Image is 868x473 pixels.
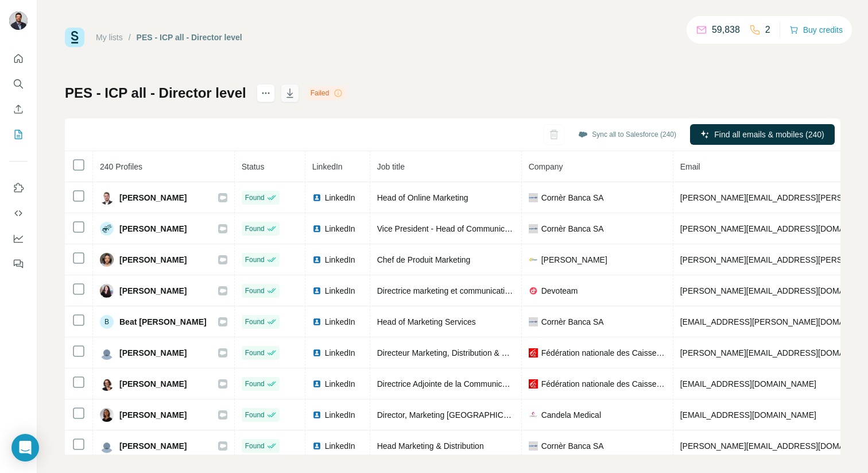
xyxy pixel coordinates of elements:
[541,316,604,328] span: Cornèr Banca SA
[9,11,28,30] img: Avatar
[245,348,265,358] span: Found
[570,126,684,143] button: Sync all to Salesforce (240)
[9,228,28,249] button: Dashboard
[9,253,28,274] button: Feedback
[119,409,187,421] span: [PERSON_NAME]
[377,410,571,420] span: Director, Marketing [GEOGRAPHIC_DATA] and DACH
[377,379,520,389] span: Directrice Adjointe de la Communication
[312,255,321,264] img: LinkedIn logo
[9,178,28,198] button: Use Surfe on LinkedIn
[529,224,538,233] img: company-logo
[312,441,321,451] img: LinkedIn logo
[529,410,538,420] img: company-logo
[9,124,28,145] button: My lists
[529,162,563,171] span: Company
[137,32,242,43] div: PES - ICP all - Director level
[312,317,321,326] img: LinkedIn logo
[65,84,246,102] h1: PES - ICP all - Director level
[9,48,28,69] button: Quick start
[312,348,321,357] img: LinkedIn logo
[680,410,816,420] span: [EMAIL_ADDRESS][DOMAIN_NAME]
[377,162,405,171] span: Job title
[9,74,28,94] button: Search
[529,348,538,357] img: company-logo
[65,28,84,47] img: Surfe Logo
[325,347,355,359] span: LinkedIn
[325,409,355,421] span: LinkedIn
[100,408,114,422] img: Avatar
[119,440,187,452] span: [PERSON_NAME]
[377,317,476,326] span: Head of Marketing Services
[312,286,321,295] img: LinkedIn logo
[245,193,265,203] span: Found
[9,203,28,224] button: Use Surfe API
[690,124,835,145] button: Find all emails & mobiles (240)
[245,286,265,296] span: Found
[377,286,600,295] span: Directrice marketing et communication [GEOGRAPHIC_DATA]
[541,192,604,203] span: Cornèr Banca SA
[529,379,538,389] img: company-logo
[541,254,607,266] span: [PERSON_NAME]
[119,347,187,359] span: [PERSON_NAME]
[377,193,468,202] span: Head of Online Marketing
[100,191,114,205] img: Avatar
[245,224,265,234] span: Found
[242,162,265,171] span: Status
[129,32,131,43] li: /
[119,378,187,390] span: [PERSON_NAME]
[325,378,355,390] span: LinkedIn
[712,23,740,37] p: 59,838
[541,409,601,421] span: Candela Medical
[100,439,114,453] img: Avatar
[541,440,604,452] span: Cornèr Banca SA
[541,347,666,359] span: Fédération nationale des Caisses d'Epargne
[312,410,321,420] img: LinkedIn logo
[245,317,265,327] span: Found
[325,254,355,266] span: LinkedIn
[119,223,187,234] span: [PERSON_NAME]
[789,22,843,38] button: Buy credits
[100,222,114,236] img: Avatar
[119,254,187,266] span: [PERSON_NAME]
[119,192,187,203] span: [PERSON_NAME]
[325,440,355,452] span: LinkedIn
[541,223,604,234] span: Cornèr Banca SA
[325,316,355,328] span: LinkedIn
[307,86,347,100] div: Failed
[312,379,321,389] img: LinkedIn logo
[245,441,265,451] span: Found
[377,224,555,233] span: Vice President - Head of Communication Services
[377,348,524,357] span: Directeur Marketing, Distribution & Digital
[325,285,355,297] span: LinkedIn
[312,193,321,202] img: LinkedIn logo
[100,162,142,171] span: 240 Profiles
[245,410,265,420] span: Found
[119,285,187,297] span: [PERSON_NAME]
[377,255,471,264] span: Chef de Produit Marketing
[541,285,578,297] span: Devoteam
[9,99,28,120] button: Enrich CSV
[680,162,700,171] span: Email
[312,162,343,171] span: LinkedIn
[529,193,538,202] img: company-logo
[100,315,114,329] div: B
[11,434,39,462] div: Open Intercom Messenger
[680,379,816,389] span: [EMAIL_ADDRESS][DOMAIN_NAME]
[377,441,484,451] span: Head Marketing & Distribution
[100,284,114,298] img: Avatar
[100,377,114,391] img: Avatar
[119,316,207,328] span: Beat [PERSON_NAME]
[312,224,321,233] img: LinkedIn logo
[765,23,770,37] p: 2
[245,255,265,265] span: Found
[529,441,538,451] img: company-logo
[541,378,666,390] span: Fédération nationale des Caisses d'Epargne
[714,129,824,140] span: Find all emails & mobiles (240)
[529,255,538,264] img: company-logo
[96,33,123,42] a: My lists
[529,317,538,326] img: company-logo
[529,286,538,295] img: company-logo
[325,192,355,203] span: LinkedIn
[100,346,114,360] img: Avatar
[257,84,275,102] button: actions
